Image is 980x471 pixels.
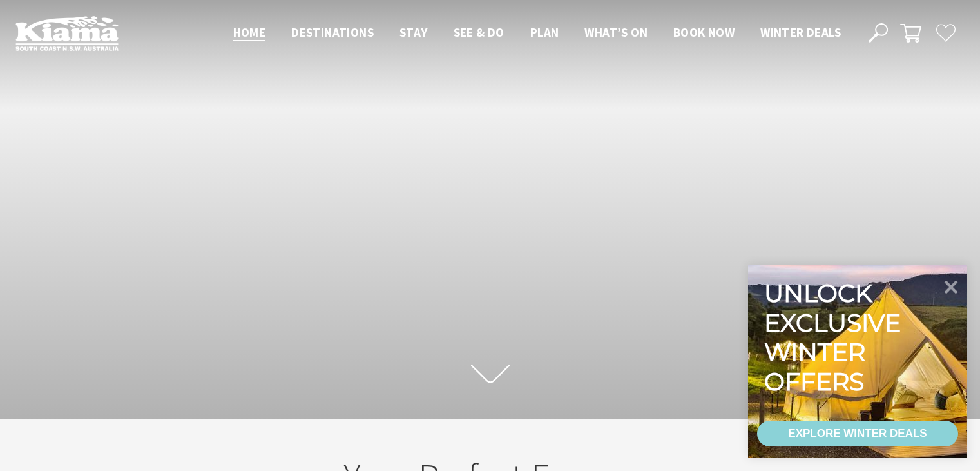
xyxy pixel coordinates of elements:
a: EXPLORE WINTER DEALS [757,421,958,446]
span: Book now [673,25,735,40]
span: See & Do [454,25,504,40]
nav: Main Menu [220,23,854,44]
span: Stay [399,25,428,40]
span: Plan [530,25,559,40]
span: What’s On [584,25,648,40]
img: Kiama Logo [15,15,119,51]
div: EXPLORE WINTER DEALS [788,421,927,446]
div: Unlock exclusive winter offers [764,279,907,396]
span: Home [233,25,266,40]
span: Destinations [291,25,374,40]
span: Winter Deals [760,25,841,40]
